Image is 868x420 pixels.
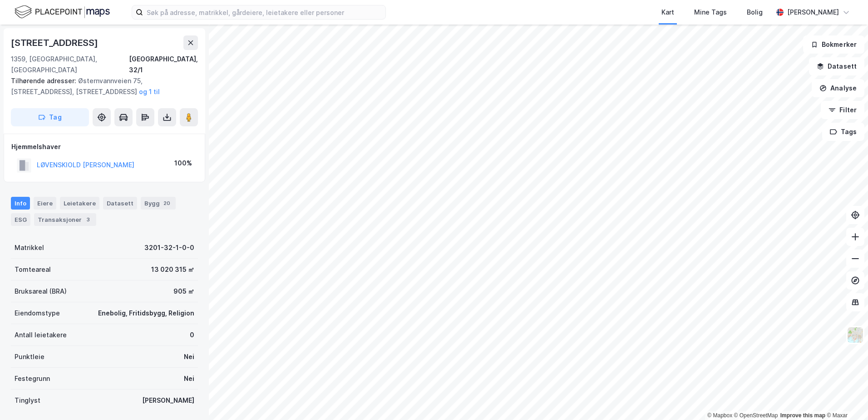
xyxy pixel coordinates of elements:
button: Datasett [809,57,864,75]
div: [STREET_ADDRESS] [11,35,100,50]
div: Info [11,197,30,210]
div: Enebolig, Fritidsbygg, Religion [98,308,194,319]
div: Eiere [34,197,56,210]
input: Søk på adresse, matrikkel, gårdeiere, leietakere eller personer [143,5,385,19]
img: logo.f888ab2527a4732fd821a326f86c7f29.svg [15,4,110,20]
div: Kontrollprogram for chat [823,376,868,420]
div: Tomteareal [15,264,51,275]
div: 3 [84,215,93,224]
a: OpenStreetMap [734,412,778,419]
a: Improve this map [780,412,825,419]
img: Z [847,326,864,344]
button: Tag [11,108,89,126]
div: 1359, [GEOGRAPHIC_DATA], [GEOGRAPHIC_DATA] [11,54,129,75]
div: Mine Tags [694,7,727,18]
div: Datasett [103,197,137,210]
div: [GEOGRAPHIC_DATA], 32/1 [129,54,198,75]
div: Eiendomstype [15,308,60,319]
div: Festegrunn [15,373,50,384]
div: Hjemmelshaver [11,141,197,152]
button: Filter [821,101,864,119]
div: Punktleie [15,351,44,362]
button: Analyse [812,79,864,97]
div: [PERSON_NAME] [142,395,194,406]
div: 100% [174,158,192,169]
div: Leietakere [60,197,99,210]
div: Bygg [141,197,176,210]
div: Nei [184,373,194,384]
div: Østernvannveien 75, [STREET_ADDRESS], [STREET_ADDRESS] [11,75,191,97]
div: Tinglyst [15,395,40,406]
div: 905 ㎡ [173,286,194,297]
div: Bolig [747,7,763,18]
iframe: Chat Widget [823,376,868,420]
span: Tilhørende adresser: [11,77,78,85]
div: Antall leietakere [15,330,67,340]
div: Nei [184,351,194,362]
div: 20 [162,199,172,208]
div: Matrikkel [15,242,44,253]
div: Transaksjoner [34,213,96,226]
div: 0 [190,330,194,340]
button: Tags [822,123,864,141]
a: Mapbox [707,412,732,419]
div: 13 020 315 ㎡ [151,264,194,275]
div: 3201-32-1-0-0 [144,242,194,253]
div: Kart [661,7,674,18]
div: [PERSON_NAME] [787,7,839,18]
div: ESG [11,213,30,226]
div: Bruksareal (BRA) [15,286,67,297]
button: Bokmerker [803,35,864,54]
